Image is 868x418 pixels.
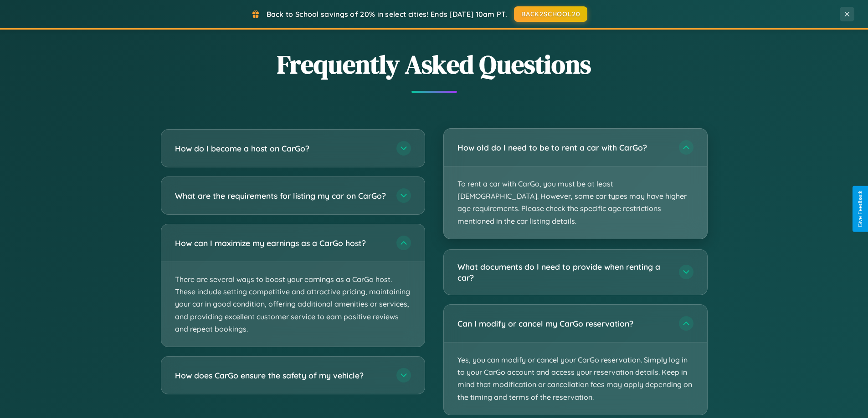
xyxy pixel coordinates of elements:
[161,262,425,347] p: There are several ways to boost your earnings as a CarGo host. These include setting competitive ...
[444,342,707,415] p: Yes, you can modify or cancel your CarGo reservation. Simply log in to your CarGo account and acc...
[457,318,670,329] h3: Can I modify or cancel my CarGo reservation?
[444,166,707,239] p: To rent a car with CarGo, you must be at least [DEMOGRAPHIC_DATA]. However, some car types may ha...
[457,142,670,153] h3: How old do I need to be to rent a car with CarGo?
[857,191,863,227] div: Give Feedback
[514,6,587,22] button: BACK2SCHOOL20
[161,47,708,82] h2: Frequently Asked Questions
[457,261,670,283] h3: What documents do I need to provide when renting a car?
[175,237,387,249] h3: How can I maximize my earnings as a CarGo host?
[175,190,387,201] h3: What are the requirements for listing my car on CarGo?
[175,370,387,381] h3: How does CarGo ensure the safety of my vehicle?
[267,10,507,19] span: Back to School savings of 20% in select cities! Ends [DATE] 10am PT.
[175,143,387,154] h3: How do I become a host on CarGo?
